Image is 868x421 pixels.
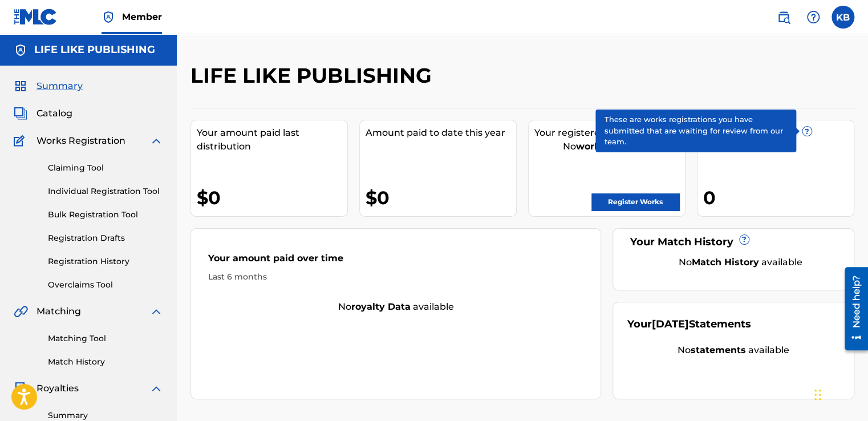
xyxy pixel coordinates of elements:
[366,185,516,211] div: $0
[149,305,163,318] img: expand
[48,356,163,368] a: Match History
[197,126,347,153] div: Your amount paid last distribution
[832,6,854,29] div: User Menu
[642,256,839,269] div: No available
[36,305,81,318] span: Matching
[14,79,83,93] a: SummarySummary
[149,382,163,395] img: expand
[14,9,58,25] img: MLC Logo
[740,235,749,244] span: ?
[14,107,72,120] a: CatalogCatalog
[190,63,437,88] h2: LIFE LIKE PUBLISHING
[366,126,516,140] div: Amount paid to date this year
[36,134,125,148] span: Works Registration
[48,162,163,174] a: Claiming Tool
[14,382,27,395] img: Royalties
[591,193,679,211] a: Register Works
[777,10,790,24] img: search
[197,185,347,211] div: $0
[534,126,685,140] div: Your registered works
[14,43,27,57] img: Accounts
[351,301,411,312] strong: royalty data
[627,234,839,250] div: Your Match History
[14,107,27,120] img: Catalog
[34,43,155,56] h5: LIFE LIKE PUBLISHING
[14,79,27,93] img: Summary
[48,209,163,221] a: Bulk Registration Tool
[703,126,854,140] div: Your pending works
[576,141,605,152] strong: works
[208,271,583,283] div: Last 6 months
[208,252,583,271] div: Your amount paid over time
[36,107,72,120] span: Catalog
[14,134,29,148] img: Works Registration
[802,127,812,136] span: ?
[149,134,163,148] img: expand
[691,345,746,355] strong: statements
[122,10,162,23] span: Member
[836,263,868,355] iframe: Resource Center
[772,6,795,29] a: Public Search
[14,305,28,318] img: Matching
[102,10,115,24] img: Top Rightsholder
[48,256,163,268] a: Registration History
[627,343,839,357] div: No available
[534,140,685,153] div: No submitted
[806,10,820,24] img: help
[36,79,83,93] span: Summary
[48,185,163,197] a: Individual Registration Tool
[692,257,759,268] strong: Match History
[811,366,868,421] iframe: Chat Widget
[814,378,821,412] div: Drag
[703,185,854,211] div: 0
[802,6,825,29] div: Help
[36,382,79,395] span: Royalties
[652,318,689,330] span: [DATE]
[191,300,601,314] div: No available
[627,317,751,332] div: Your Statements
[48,279,163,291] a: Overclaims Tool
[48,333,163,345] a: Matching Tool
[48,232,163,244] a: Registration Drafts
